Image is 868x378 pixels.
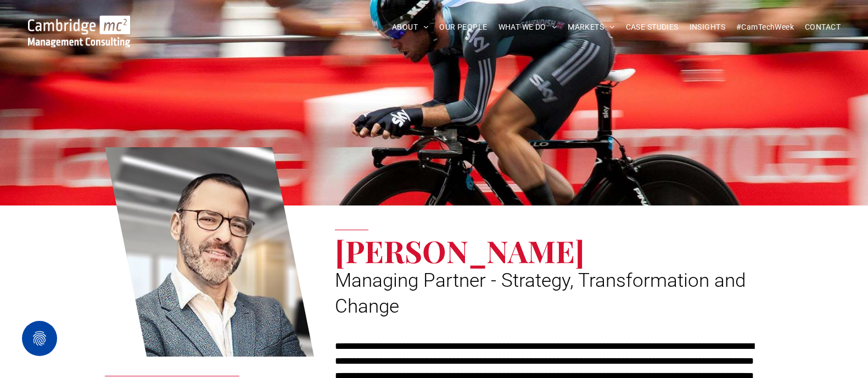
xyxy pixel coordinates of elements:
a: #CamTechWeek [731,19,799,36]
span: Managing Partner - Strategy, Transformation and Change [335,269,746,318]
a: WHAT WE DO [493,19,563,36]
a: CASE STUDIES [620,19,684,36]
a: MARKETS [562,19,620,36]
a: OUR PEOPLE [434,19,492,36]
img: Cambridge MC Logo [28,15,130,47]
a: ABOUT [387,19,434,36]
span: [PERSON_NAME] [335,230,585,271]
a: CONTACT [799,19,846,36]
a: Your Business Transformed | Cambridge Management Consulting [28,17,130,29]
a: INSIGHTS [684,19,731,36]
a: Mauro Mortali | Managing Partner - Strategy | Cambridge Management Consulting [105,146,315,359]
